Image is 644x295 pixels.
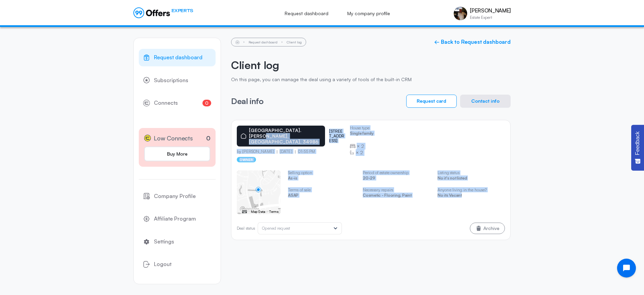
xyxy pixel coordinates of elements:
p: 01:55 PM [295,149,315,154]
img: scott markowitz [454,7,467,20]
p: [GEOGRAPHIC_DATA]. [PERSON_NAME], [GEOGRAPHIC_DATA], 34986 [249,128,321,144]
p: Anyone living in the house? [438,188,505,192]
button: Archive [470,223,505,234]
a: Settings [139,233,216,251]
p: Necessary repairs [363,188,430,192]
p: House type [350,126,374,130]
a: Company Profile [139,188,216,205]
p: Terms of sale [288,188,355,192]
p: Deal status [237,226,255,231]
button: Logout [139,256,216,273]
p: Listing status [438,170,505,175]
p: No its Vacant [438,193,505,199]
span: Subscriptions [154,76,188,85]
p: owner [237,157,256,162]
swiper-slide: 4 / 5 [438,170,505,205]
span: Logout [154,260,171,269]
a: My company profile [340,6,397,21]
span: Feedback [635,131,641,155]
span: Connects [154,99,178,107]
swiper-slide: 2 / 5 [288,170,355,205]
p: [DATE] [277,149,295,154]
swiper-slide: 1 / 5 [237,170,281,214]
swiper-slide: 3 / 5 [363,170,430,205]
span: Affiliate Program [154,215,196,223]
a: Affiliate Program [139,210,216,228]
p: Cosmetic - Flooring, Paint [363,193,430,199]
a: Subscriptions [139,72,216,89]
p: Estate Expert [470,15,511,20]
a: Request dashboard [139,49,216,66]
span: Low Connects [154,133,193,143]
a: EXPERTS [133,7,193,18]
span: Settings [154,237,174,246]
span: Request dashboard [154,53,202,62]
p: 20-29 [363,176,430,182]
p: No it's not listed [438,176,505,182]
p: On this page, you can manage the deal using a variety of tools of the built-in CRM [231,77,511,83]
span: Opened request [262,226,290,231]
p: Period of estate ownership [363,170,430,175]
p: ASAP [288,193,355,199]
span: Archive [483,226,500,231]
div: × [350,149,374,156]
button: Contact info [460,95,511,108]
span: Company Profile [154,192,196,201]
a: Buy More [144,146,210,161]
h3: Deal info [231,97,264,105]
a: Request dashboard [277,6,336,21]
p: Selling option [288,170,355,175]
a: Request dashboard [249,40,278,44]
a: Connects0 [139,94,216,112]
span: 2 [360,149,363,156]
a: ← Back to Request dashboard [434,39,511,45]
h2: Client log [231,59,511,71]
p: As-is [288,176,355,182]
span: EXPERTS [171,7,193,14]
p: [PERSON_NAME] [470,7,511,14]
button: Request card [406,95,457,108]
div: × [350,143,374,150]
p: 0 [206,134,211,143]
span: 0 [202,100,211,106]
li: Client log [287,40,302,44]
p: Single family [350,131,374,137]
span: 2 [361,143,364,150]
p: by [PERSON_NAME] [237,149,277,154]
button: Feedback - Show survey [631,125,644,170]
p: [STREET_ADDRESS] [329,129,345,143]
